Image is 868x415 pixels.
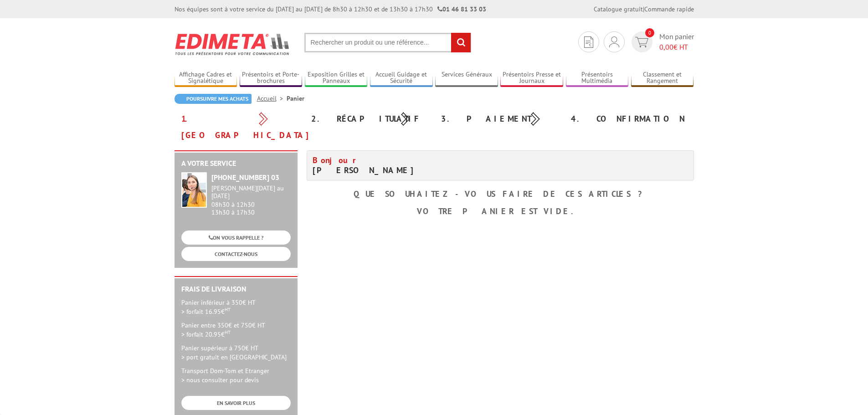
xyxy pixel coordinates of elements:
[631,71,694,86] a: Classement et Rangement
[181,159,291,168] h2: A votre service
[225,306,231,313] sup: HT
[659,42,694,52] span: € HT
[313,155,493,175] h4: [PERSON_NAME]
[609,36,619,47] img: devis rapide
[211,184,291,216] div: 08h30 à 12h30 13h30 à 17h30
[175,71,237,86] a: Affichage Cadres et Signalétique
[181,231,291,245] a: ON VOUS RAPPELLE ?
[594,5,643,13] a: Catalogue gratuit
[175,94,252,104] a: Poursuivre mes achats
[645,28,654,37] span: 0
[181,307,231,316] span: > forfait 16.95€
[181,376,259,384] span: > nous consulter pour devis
[564,111,694,127] div: 4. Confirmation
[181,172,207,208] img: widget-service.jpg
[313,155,361,165] span: Bonjour
[257,94,287,102] a: Accueil
[644,5,694,13] a: Commande rapide
[181,285,291,293] h2: Frais de Livraison
[225,329,231,335] sup: HT
[181,321,291,339] p: Panier entre 350€ et 750€ HT
[181,366,291,384] p: Transport Dom-Tom et Etranger
[181,330,231,338] span: > forfait 20.95€
[211,184,291,200] div: [PERSON_NAME][DATE] au [DATE]
[659,31,694,52] span: Mon panier
[629,31,694,52] a: devis rapide 0 Mon panier 0,00€ HT
[435,71,498,86] a: Services Généraux
[304,33,471,52] input: Rechercher un produit ou une référence...
[175,27,291,61] img: Edimeta
[584,36,593,48] img: devis rapide
[304,111,434,127] div: 2. Récapitulatif
[370,71,433,86] a: Accueil Guidage et Sécurité
[417,206,584,216] b: Votre panier est vide.
[181,353,287,361] span: > port gratuit en [GEOGRAPHIC_DATA]
[566,71,629,86] a: Présentoirs Multimédia
[181,396,291,410] a: EN SAVOIR PLUS
[181,247,291,261] a: CONTACTEZ-NOUS
[437,5,486,13] strong: 01 46 81 33 03
[181,298,291,316] p: Panier inférieur à 350€ HT
[500,71,563,86] a: Présentoirs Presse et Journaux
[305,71,368,86] a: Exposition Grilles et Panneaux
[287,94,304,103] li: Panier
[240,71,303,86] a: Présentoirs et Porte-brochures
[434,111,564,127] div: 3. Paiement
[211,173,279,182] strong: [PHONE_NUMBER] 03
[635,37,648,47] img: devis rapide
[659,42,673,51] span: 0,00
[354,189,647,199] b: Que souhaitez-vous faire de ces articles ?
[594,5,694,14] div: |
[181,343,291,362] p: Panier supérieur à 750€ HT
[451,33,471,52] input: rechercher
[175,5,486,14] div: Nos équipes sont à votre service du [DATE] au [DATE] de 8h30 à 12h30 et de 13h30 à 17h30
[175,111,304,143] div: 1. [GEOGRAPHIC_DATA]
